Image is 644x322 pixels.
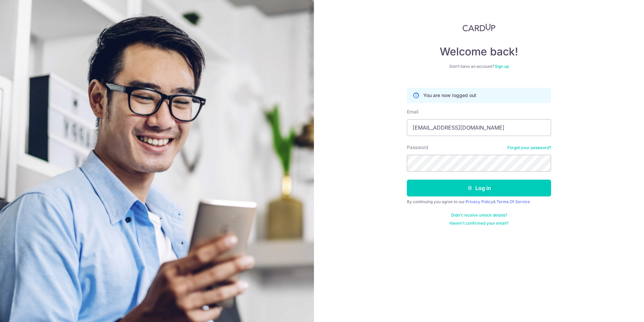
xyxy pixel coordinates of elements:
a: Sign up [495,64,509,69]
h4: Welcome back! [407,45,551,58]
a: Terms Of Service [496,199,530,204]
a: Didn't receive unlock details? [451,213,507,218]
label: Password [407,144,428,151]
p: You are now logged out [423,92,476,99]
a: Haven't confirmed your email? [449,221,508,226]
img: CardUp Logo [463,24,495,32]
div: Don’t have an account? [407,64,551,69]
div: By continuing you agree to our & [407,199,551,204]
label: Email [407,108,418,115]
a: Forgot your password? [507,145,551,150]
input: Enter your Email [407,119,551,136]
button: Log in [407,180,551,196]
a: Privacy Policy [466,199,493,204]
